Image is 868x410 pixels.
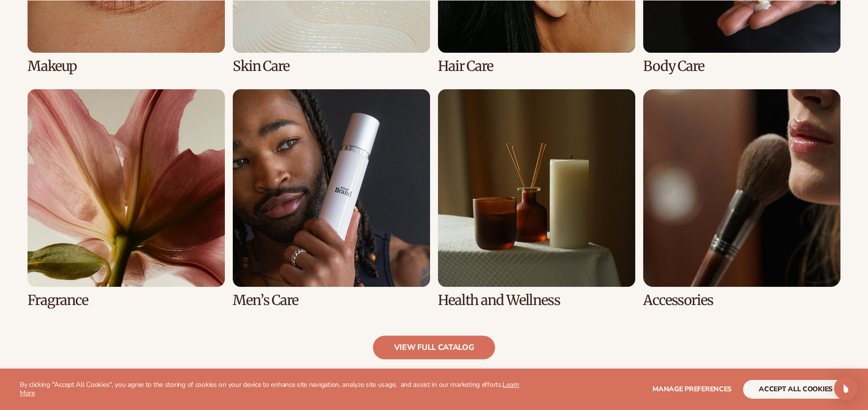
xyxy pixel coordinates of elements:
[20,380,519,398] a: Learn More
[20,381,522,398] p: By clicking "Accept All Cookies", you agree to the storing of cookies on your device to enhance s...
[233,89,430,308] div: 6 / 8
[652,380,732,399] button: Manage preferences
[438,59,635,74] h3: Hair Care
[743,380,848,399] button: accept all cookies
[834,376,858,400] div: Open Intercom Messenger
[652,384,732,394] span: Manage preferences
[28,59,225,74] h3: Makeup
[643,89,840,308] div: 8 / 8
[643,59,840,74] h3: Body Care
[233,59,430,74] h3: Skin Care
[373,336,496,359] a: view full catalog
[28,89,225,308] div: 5 / 8
[438,89,635,308] div: 7 / 8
